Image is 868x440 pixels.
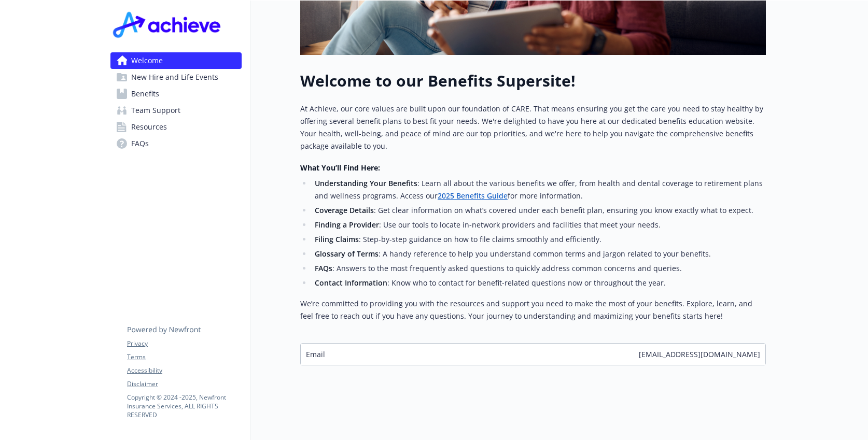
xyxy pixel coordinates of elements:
[110,102,242,119] a: Team Support
[312,233,766,246] li: : Step-by-step guidance on how to file claims smoothly and efficiently.
[131,52,163,69] span: Welcome
[306,349,325,360] span: Email
[312,248,766,260] li: : A handy reference to help you understand common terms and jargon related to your benefits.
[312,204,766,217] li: : Get clear information on what’s covered under each benefit plan, ensuring you know exactly what...
[312,177,766,202] li: : Learn all about the various benefits we offer, from health and dental coverage to retirement pl...
[131,119,167,135] span: Resources
[131,135,149,152] span: FAQs
[315,220,379,230] strong: Finding a Provider
[127,352,241,362] a: Terms
[639,349,760,360] span: [EMAIL_ADDRESS][DOMAIN_NAME]
[438,191,508,201] a: 2025 Benefits Guide
[110,119,242,135] a: Resources
[315,249,379,259] strong: Glossary of Terms
[110,135,242,152] a: FAQs
[110,86,242,102] a: Benefits
[300,72,766,90] h1: Welcome to our Benefits Supersite!
[315,234,359,244] strong: Filing Claims
[300,297,766,322] p: We’re committed to providing you with the resources and support you need to make the most of your...
[131,69,218,86] span: New Hire and Life Events
[127,379,241,389] a: Disclaimer
[315,178,417,188] strong: Understanding Your Benefits
[127,366,241,375] a: Accessibility
[312,277,766,289] li: : Know who to contact for benefit-related questions now or throughout the year.
[315,278,387,288] strong: Contact Information
[300,163,380,173] strong: What You’ll Find Here:
[315,205,374,215] strong: Coverage Details
[300,103,766,152] p: At Achieve, our core values are built upon our foundation of CARE. That means ensuring you get th...
[312,219,766,231] li: : Use our tools to locate in-network providers and facilities that meet your needs.
[127,393,241,419] p: Copyright © 2024 - 2025 , Newfront Insurance Services, ALL RIGHTS RESERVED
[110,69,242,86] a: New Hire and Life Events
[110,52,242,69] a: Welcome
[312,262,766,275] li: : Answers to the most frequently asked questions to quickly address common concerns and queries.
[127,339,241,348] a: Privacy
[315,263,332,273] strong: FAQs
[131,86,159,102] span: Benefits
[131,102,180,119] span: Team Support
